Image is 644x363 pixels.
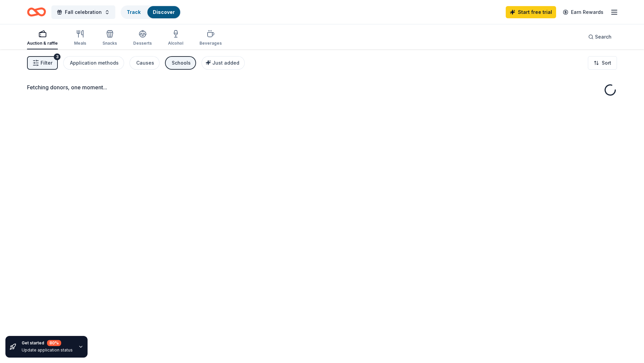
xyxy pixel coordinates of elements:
div: Application methods [70,59,119,67]
button: Beverages [199,27,222,49]
div: Update application status [22,347,73,353]
div: Schools [172,59,191,67]
a: Start free trial [506,6,556,18]
button: TrackDiscover [121,5,181,19]
button: Search [583,30,617,44]
div: Meals [74,41,86,46]
a: Earn Rewards [559,6,607,18]
button: Fall celebration [51,5,115,19]
span: Filter [41,59,52,67]
div: Auction & raffle [27,41,58,46]
div: Beverages [199,41,222,46]
button: Causes [129,56,160,70]
div: Get started [22,340,73,346]
span: Search [595,33,612,41]
button: Desserts [133,27,152,49]
button: Alcohol [168,27,183,49]
div: Snacks [102,41,117,46]
div: Causes [136,59,154,67]
a: Home [27,4,46,20]
div: Alcohol [168,41,183,46]
button: Sort [588,56,617,70]
div: 80 % [47,340,61,346]
div: Fetching donors, one moment... [27,83,617,91]
div: 3 [54,53,61,60]
button: Schools [165,56,196,70]
button: Meals [74,27,86,49]
span: Just added [212,60,239,66]
span: Fall celebration [65,8,102,16]
button: Application methods [63,56,124,70]
button: Auction & raffle [27,27,58,49]
button: Just added [201,56,245,70]
a: Track [127,9,141,15]
a: Discover [153,9,175,15]
button: Filter3 [27,56,58,70]
button: Snacks [102,27,117,49]
span: Sort [602,59,611,67]
div: Desserts [133,41,152,46]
